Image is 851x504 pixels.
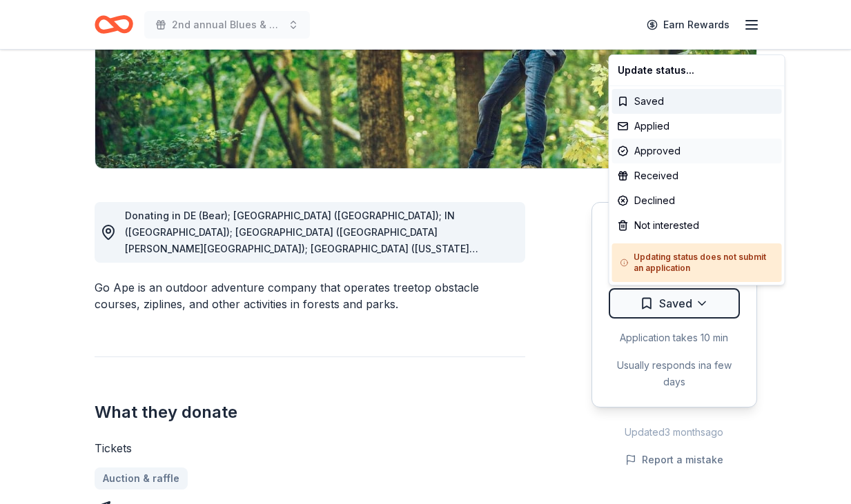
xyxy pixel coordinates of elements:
div: Approved [612,139,782,163]
div: Received [612,163,782,188]
div: Declined [612,188,782,213]
span: 2nd annual Blues & Brews Charity Crab Feast [172,17,282,33]
div: Update status... [612,58,782,83]
div: Not interested [612,213,782,238]
h5: Updating status does not submit an application [620,252,774,274]
div: Saved [612,89,782,114]
div: Applied [612,114,782,139]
